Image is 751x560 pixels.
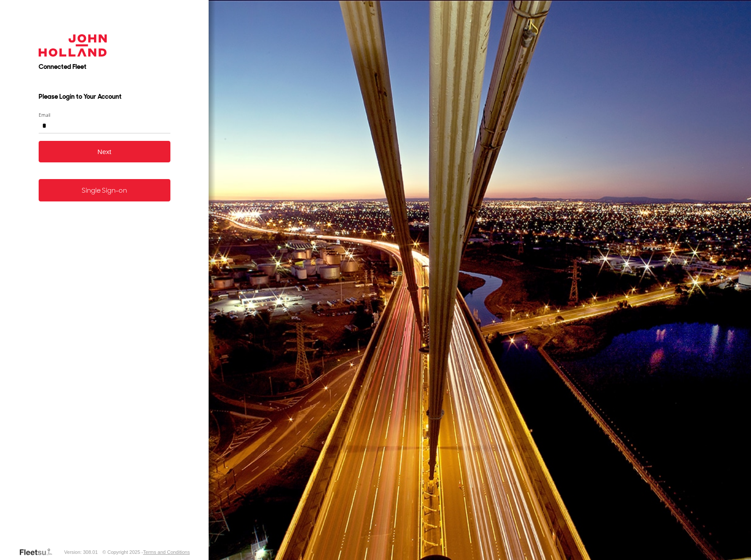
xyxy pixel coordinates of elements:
[39,34,107,57] img: John Holland
[39,141,170,162] button: Next
[19,548,59,556] a: Visit our Website
[64,549,97,555] div: Version: 308.01
[102,549,190,555] div: © Copyright 2025 -
[143,549,190,555] a: Terms and Conditions
[39,179,170,201] a: Single Sign-on
[39,92,170,101] h3: Please Login to Your Account
[39,111,170,118] label: Email
[39,62,170,71] h2: Connected Fleet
